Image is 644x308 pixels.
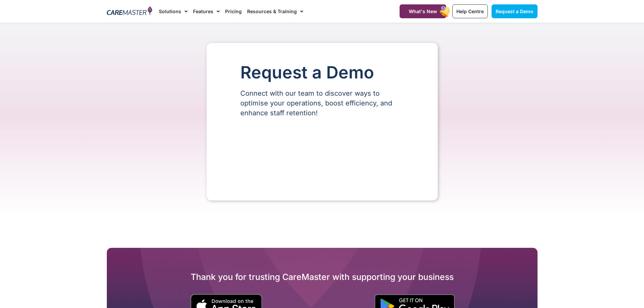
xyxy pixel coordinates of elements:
[107,6,152,17] img: CareMaster Logo
[400,4,446,18] a: What's New
[456,8,484,14] span: Help Centre
[409,8,437,14] span: What's New
[452,4,488,18] a: Help Centre
[240,129,404,180] iframe: Form 0
[107,271,538,282] h2: Thank you for trusting CareMaster with supporting your business
[240,89,404,118] p: Connect with our team to discover ways to optimise your operations, boost efficiency, and enhance...
[496,8,533,14] span: Request a Demo
[240,63,404,82] h1: Request a Demo
[492,4,538,18] a: Request a Demo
